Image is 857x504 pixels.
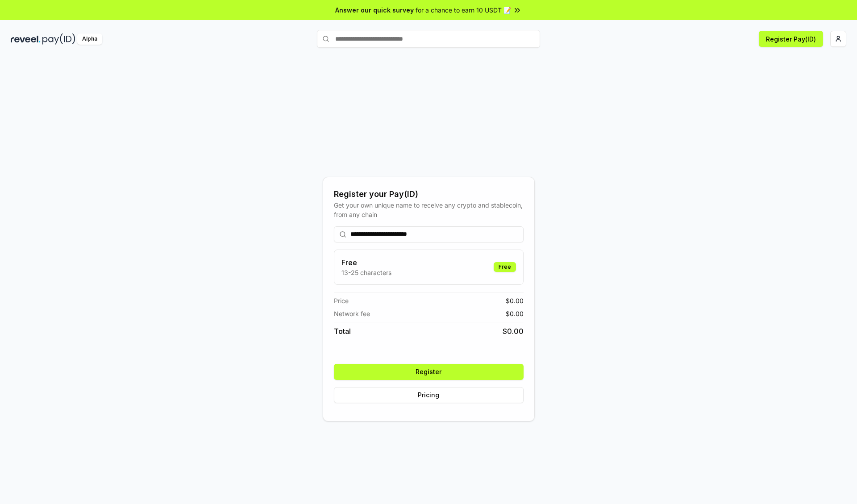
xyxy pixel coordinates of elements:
[42,33,75,45] img: pay_id
[416,5,511,15] span: for a chance to earn 10 USDT 📝
[334,188,524,200] div: Register your Pay(ID)
[506,296,524,305] span: $ 0.00
[334,309,370,318] span: Network fee
[334,387,524,403] button: Pricing
[334,200,524,219] div: Get your own unique name to receive any crypto and stablecoin, from any chain
[494,262,516,272] div: Free
[334,296,349,305] span: Price
[506,309,524,318] span: $ 0.00
[334,364,524,380] button: Register
[759,31,823,47] button: Register Pay(ID)
[334,326,351,337] span: Total
[11,33,41,45] img: reveel_dark
[335,5,414,15] span: Answer our quick survey
[503,326,524,337] span: $ 0.00
[77,33,102,45] div: Alpha
[341,257,391,268] h3: Free
[341,268,391,277] p: 13-25 characters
